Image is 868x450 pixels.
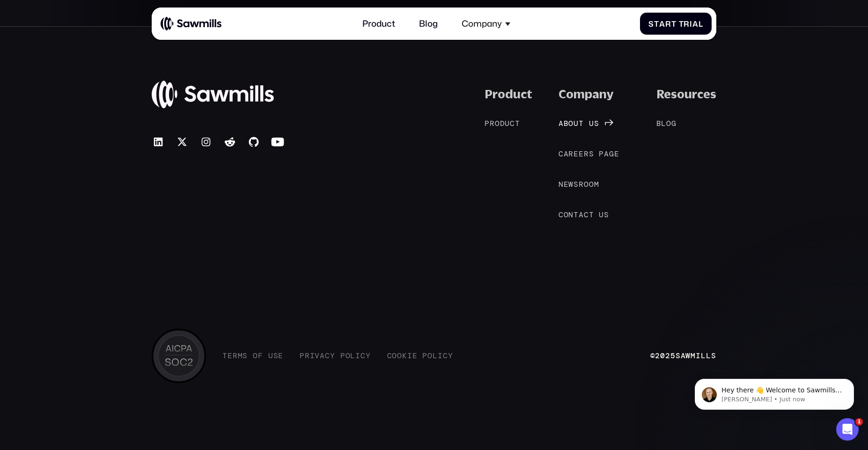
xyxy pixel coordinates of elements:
span: c [443,351,448,360]
iframe: Intercom live chat [836,418,859,441]
span: o [495,119,500,128]
span: t [574,210,579,219]
div: © Sawmills [650,351,716,360]
span: i [438,351,443,360]
span: P [300,351,305,360]
span: C [387,351,392,360]
span: i [355,351,360,360]
a: PrivacyPolicy [300,351,371,360]
span: c [584,210,589,219]
span: s [604,210,609,219]
span: e [412,351,418,360]
span: r [568,149,574,158]
span: o [427,351,433,360]
span: r [665,19,671,28]
span: o [666,119,671,128]
span: c [325,351,330,360]
span: e [564,180,569,189]
span: t [579,119,584,128]
span: t [589,210,594,219]
span: e [228,351,233,360]
span: g [671,119,677,128]
span: r [490,119,495,128]
span: t [671,19,677,28]
span: s [574,180,579,189]
span: m [238,351,243,360]
span: a [564,149,569,158]
span: l [350,351,355,360]
span: r [305,351,310,360]
span: b [564,119,569,128]
span: n [568,210,574,219]
span: B [656,119,662,128]
span: a [692,19,699,28]
a: Blog [412,12,444,35]
span: P [422,351,427,360]
span: e [614,149,619,158]
span: y [448,351,453,360]
iframe: Intercom notifications message [681,359,868,425]
span: P [485,119,490,128]
a: Newsroom [559,179,610,190]
span: S [648,19,654,28]
a: Careerspage [559,148,630,159]
span: s [243,351,248,360]
span: N [559,180,564,189]
span: m [594,180,599,189]
a: Blog [656,118,688,129]
span: c [510,119,515,128]
span: r [579,180,584,189]
span: r [684,19,690,28]
span: p [599,149,604,158]
div: Company [559,87,614,102]
span: i [690,19,692,28]
span: P [340,351,346,360]
span: g [609,149,614,158]
a: Product [356,12,402,35]
div: Company [455,12,517,35]
a: CookiePolicy [387,351,453,360]
span: U [268,351,273,360]
span: a [659,19,665,28]
a: TermsofUse [222,351,283,360]
span: s [273,351,279,360]
span: w [568,180,574,189]
a: Product [485,118,531,129]
span: 1 [855,418,863,426]
span: y [330,351,335,360]
a: StartTrial [640,13,712,35]
span: o [253,351,258,360]
span: o [397,351,402,360]
span: o [564,210,569,219]
span: l [661,119,666,128]
span: f [258,351,263,360]
span: v [315,351,320,360]
span: t [515,119,520,128]
span: u [574,119,579,128]
span: T [222,351,228,360]
span: t [654,19,659,28]
span: i [407,351,412,360]
span: o [392,351,397,360]
span: 2025 [655,351,675,361]
span: r [584,149,589,158]
span: C [559,210,564,219]
span: e [579,149,584,158]
div: Resources [656,87,716,102]
span: o [346,351,351,360]
span: s [594,119,599,128]
div: Company [462,18,502,29]
span: y [366,351,371,360]
span: r [233,351,238,360]
span: a [320,351,325,360]
span: a [604,149,609,158]
div: Product [485,87,532,102]
span: o [589,180,594,189]
span: u [505,119,510,128]
span: e [278,351,283,360]
span: s [589,149,594,158]
span: o [584,180,589,189]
